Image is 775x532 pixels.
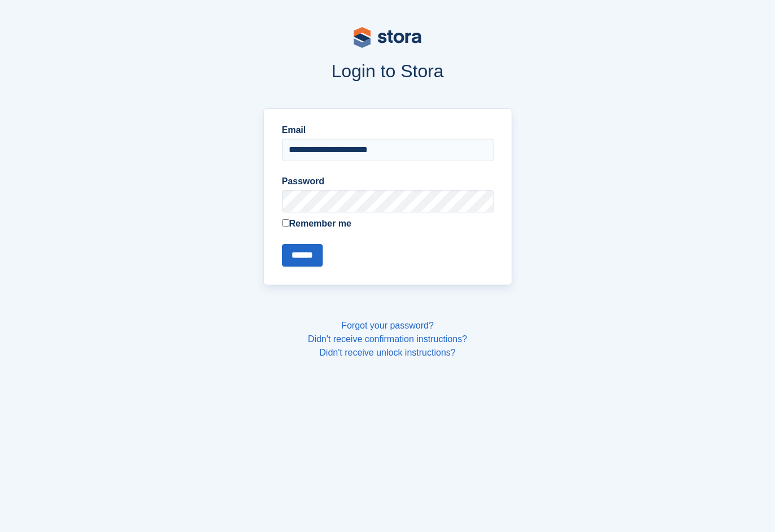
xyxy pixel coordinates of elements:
[354,27,421,48] img: stora-logo-53a41332b3708ae10de48c4981b4e9114cc0af31d8433b30ea865607fb682f29.svg
[282,175,494,188] label: Password
[341,321,434,330] a: Forgot your password?
[282,217,494,230] label: Remember me
[282,123,494,137] label: Email
[80,61,695,81] h1: Login to Stora
[282,219,289,227] input: Remember me
[319,348,455,357] a: Didn't receive unlock instructions?
[308,334,467,344] a: Didn't receive confirmation instructions?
